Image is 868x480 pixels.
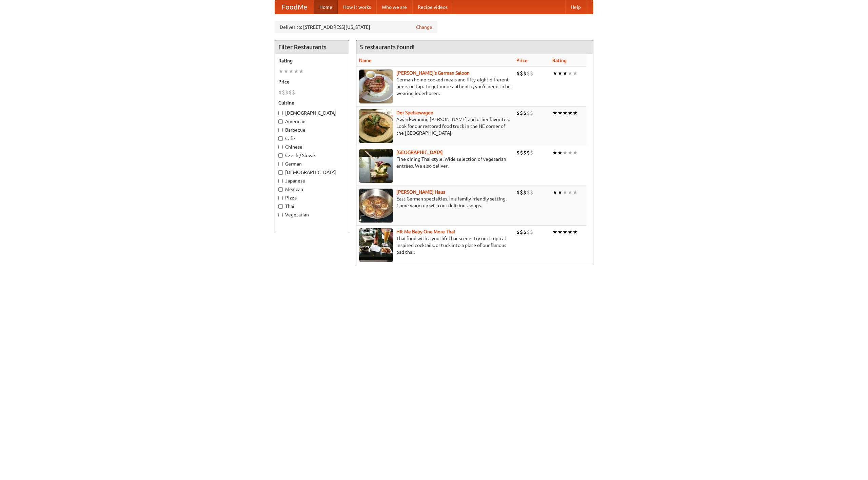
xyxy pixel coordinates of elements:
li: $ [516,70,520,77]
li: ★ [552,228,557,236]
b: [PERSON_NAME] Haus [396,189,445,195]
input: Pizza [278,196,283,200]
li: ★ [573,228,578,236]
li: $ [289,89,292,96]
li: $ [523,70,527,77]
h5: Price [278,78,346,85]
li: $ [516,228,520,236]
li: $ [530,70,533,77]
img: kohlhaus.jpg [359,189,393,223]
li: ★ [557,189,563,196]
li: $ [530,189,533,196]
li: ★ [299,68,304,75]
input: [DEMOGRAPHIC_DATA] [278,170,283,175]
li: ★ [557,149,563,156]
li: $ [520,189,523,196]
a: [GEOGRAPHIC_DATA] [396,150,443,155]
a: Der Speisewagen [396,110,433,115]
li: $ [282,89,285,96]
p: Award-winning [PERSON_NAME] and other favorites. Look for our restored food truck in the NE corne... [359,116,511,136]
label: Chinese [278,143,346,150]
li: ★ [552,70,557,77]
li: ★ [294,68,299,75]
li: $ [530,228,533,236]
h4: Filter Restaurants [275,40,349,54]
li: $ [527,149,530,156]
label: German [278,160,346,167]
a: Help [565,0,586,14]
li: ★ [557,109,563,117]
li: ★ [573,70,578,77]
label: Czech / Slovak [278,152,346,159]
li: ★ [552,189,557,196]
a: Who we are [376,0,412,14]
li: $ [527,228,530,236]
li: $ [527,70,530,77]
a: Rating [552,58,567,63]
li: $ [523,189,527,196]
li: ★ [283,68,289,75]
p: East German specialties, in a family-friendly setting. Come warm up with our delicious soups. [359,195,511,209]
a: [PERSON_NAME]'s German Saloon [396,70,470,76]
li: ★ [552,149,557,156]
li: ★ [563,109,568,117]
li: $ [523,149,527,156]
img: esthers.jpg [359,70,393,103]
p: Fine dining Thai-style. Wide selection of vegetarian entrées. We also deliver. [359,156,511,169]
li: ★ [568,189,573,196]
li: $ [523,228,527,236]
p: Thai food with a youthful bar scene. Try our tropical inspired cocktails, or tuck into a plate of... [359,235,511,255]
a: Hit Me Baby One More Thai [396,229,455,234]
li: $ [523,109,527,117]
label: [DEMOGRAPHIC_DATA] [278,110,346,116]
label: Barbecue [278,127,346,133]
li: ★ [563,149,568,156]
label: [DEMOGRAPHIC_DATA] [278,169,346,176]
input: German [278,162,283,166]
label: Vegetarian [278,211,346,218]
a: Price [516,58,528,63]
a: Home [314,0,338,14]
input: American [278,119,283,124]
li: ★ [278,68,283,75]
li: ★ [568,228,573,236]
input: Barbecue [278,128,283,132]
a: Change [416,24,432,31]
li: ★ [557,228,563,236]
li: ★ [573,149,578,156]
input: [DEMOGRAPHIC_DATA] [278,111,283,115]
h5: Rating [278,57,346,64]
li: $ [527,109,530,117]
img: speisewagen.jpg [359,109,393,143]
li: $ [516,189,520,196]
ng-pluralize: 5 restaurants found! [360,44,415,50]
li: $ [520,228,523,236]
li: ★ [289,68,294,75]
li: $ [516,149,520,156]
label: Pizza [278,194,346,201]
li: ★ [568,70,573,77]
label: Cafe [278,135,346,142]
input: Cafe [278,136,283,141]
li: $ [285,89,289,96]
li: ★ [568,149,573,156]
a: How it works [338,0,376,14]
label: Japanese [278,177,346,184]
a: FoodMe [275,0,314,14]
input: Japanese [278,179,283,183]
img: babythai.jpg [359,228,393,262]
li: ★ [568,109,573,117]
li: $ [530,149,533,156]
li: $ [520,149,523,156]
li: $ [292,89,295,96]
li: $ [530,109,533,117]
li: $ [278,89,282,96]
a: Recipe videos [412,0,453,14]
li: ★ [573,109,578,117]
h5: Cuisine [278,99,346,106]
input: Mexican [278,187,283,192]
